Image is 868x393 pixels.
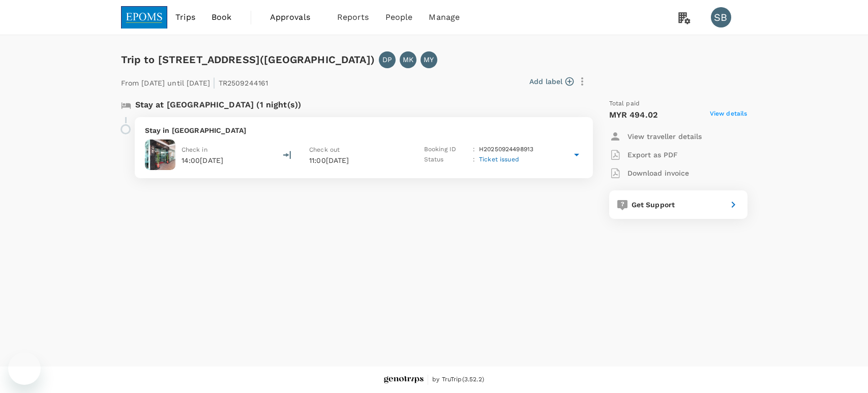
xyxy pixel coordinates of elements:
p: Export as PDF [627,150,678,160]
p: 11:00[DATE] [309,155,406,165]
button: Export as PDF [609,146,678,164]
p: From [DATE] until [DATE] TR2509244161 [121,72,268,91]
h6: Trip to [STREET_ADDRESS]([GEOGRAPHIC_DATA]) [121,51,375,68]
img: EPOMS SDN BHD [121,6,168,29]
span: View details [710,109,747,121]
p: : [473,145,475,155]
iframe: Button to launch messaging window [8,352,41,385]
span: Manage [429,11,460,23]
p: MYR 494.02 [609,109,658,121]
span: Get Support [632,201,675,209]
button: View traveller details [609,127,702,146]
span: Reports [337,11,369,23]
span: Check out [309,146,340,153]
p: Booking ID [424,145,469,155]
span: Total paid [609,99,640,109]
p: MY [424,54,434,65]
span: by TruTrip ( 3.52.2 ) [432,375,484,385]
span: Trips [175,11,195,23]
div: SB [711,7,731,27]
button: Add label [529,76,574,87]
p: Stay in [GEOGRAPHIC_DATA] [145,125,583,135]
p: MK [403,54,413,65]
span: Check in [182,146,207,153]
p: Download invoice [627,168,689,178]
img: Eminent Hotel [145,139,175,170]
p: : [473,155,475,165]
p: Status [424,155,469,165]
p: View traveller details [627,131,702,142]
img: Genotrips - EPOMS [384,376,424,384]
button: Download invoice [609,164,689,182]
span: Book [212,11,232,23]
span: | [213,75,216,90]
p: H20250924498913 [479,145,533,155]
p: DP [382,54,392,65]
span: Ticket issued [479,156,519,163]
span: People [385,11,413,23]
p: Stay at [GEOGRAPHIC_DATA] (1 night(s)) [135,99,302,111]
p: 14:00[DATE] [182,155,224,165]
span: Approvals [270,11,321,23]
